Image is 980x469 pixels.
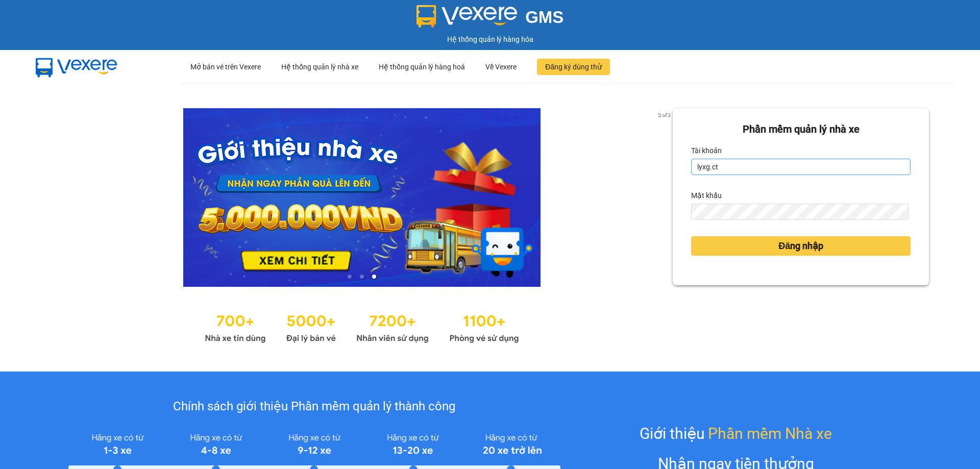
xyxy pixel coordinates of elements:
[205,307,519,346] img: Statistics.png
[416,5,518,28] img: logo 2
[68,397,560,416] div: Chính sách giới thiệu Phần mềm quản lý thành công
[655,108,673,121] p: 3 of 3
[26,50,128,84] img: mbUUG5Q.png
[525,8,563,27] span: GMS
[379,51,465,83] div: Hệ thống quản lý hàng hoá
[51,108,65,287] button: previous slide / item
[485,51,517,83] div: Về Vexere
[691,187,722,204] label: Mật khẩu
[640,422,832,446] div: Giới thiệu
[360,275,364,279] li: slide item 2
[537,59,610,75] button: Đăng ký dùng thử
[281,51,358,83] div: Hệ thống quản lý nhà xe
[778,239,823,253] span: Đăng nhập
[372,275,376,279] li: slide item 3
[691,159,911,175] input: Tài khoản
[190,51,261,83] div: Mở bán vé trên Vexere
[348,275,352,279] li: slide item 1
[545,61,602,72] span: Đăng ký dùng thử
[416,15,564,23] a: GMS
[658,108,673,287] button: next slide / item
[3,34,977,45] div: Hệ thống quản lý hàng hóa
[691,142,722,159] label: Tài khoản
[691,121,911,137] div: Phần mềm quản lý nhà xe
[691,236,911,256] button: Đăng nhập
[691,204,908,220] input: Mật khẩu
[708,422,832,446] span: Phần mềm Nhà xe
